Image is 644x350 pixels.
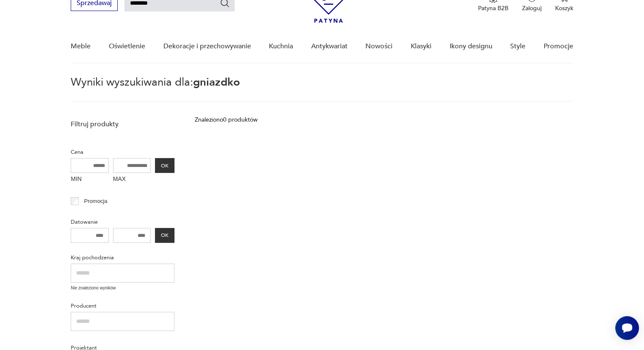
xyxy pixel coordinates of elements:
p: Patyna B2B [478,4,509,12]
label: MAX [113,173,151,186]
p: Kraj pochodzenia [71,253,174,262]
a: Kuchnia [269,30,293,63]
a: Sprzedawaj [71,1,118,7]
p: Cena [71,147,174,157]
a: Meble [71,30,91,63]
a: Ikony designu [449,30,492,63]
a: Promocje [544,30,573,63]
a: Style [510,30,525,63]
p: Zaloguj [522,4,542,12]
p: Nie znaleziono wyników [71,285,174,292]
a: Antykwariat [311,30,348,63]
span: gniazdko [193,75,240,90]
p: Koszyk [555,4,573,12]
a: Dekoracje i przechowywanie [163,30,251,63]
button: OK [155,228,174,243]
div: Znaleziono 0 produktów [195,115,257,125]
a: Oświetlenie [109,30,145,63]
button: OK [155,158,174,173]
a: Klasyki [411,30,431,63]
p: Datowanie [71,217,174,227]
p: Filtruj produkty [71,119,174,129]
label: MIN [71,173,109,186]
iframe: Smartsupp widget button [615,316,639,340]
p: Promocja [84,197,108,206]
p: Wyniki wyszukiwania dla: [71,77,573,102]
a: Nowości [365,30,392,63]
p: Producent [71,301,174,311]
